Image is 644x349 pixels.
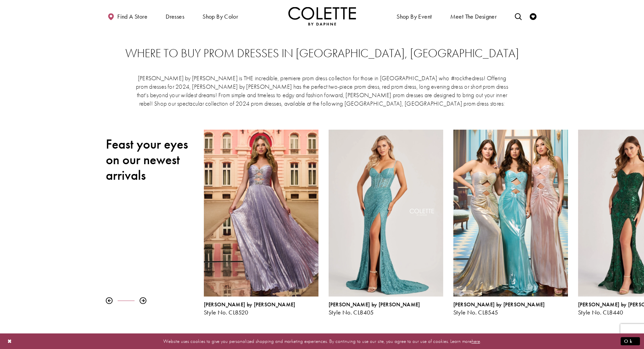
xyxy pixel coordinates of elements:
a: Visit Colette by Daphne Style No. CL8405 Page [329,130,443,297]
span: Find a store [117,13,147,20]
img: Colette by Daphne [288,7,356,25]
span: Style No. CL8405 [329,308,374,316]
div: Colette by Daphne Style No. CL8545 [453,302,568,316]
a: Visit Home Page [288,7,356,25]
span: [PERSON_NAME] by [PERSON_NAME] [204,301,295,308]
a: Toggle search [513,7,523,25]
span: Style No. CL8520 [204,308,248,316]
div: Colette by Daphne Style No. CL8405 [329,302,443,316]
button: Close Dialog [4,335,16,347]
span: [PERSON_NAME] by [PERSON_NAME] [453,301,545,308]
a: Visit Colette by Daphne Style No. CL8520 Page [204,130,318,297]
button: Submit Dialog [621,337,640,345]
div: Colette by Daphne Style No. CL8520 [204,302,318,316]
span: Style No. CL8440 [578,308,623,316]
p: Website uses cookies to give you personalized shopping and marketing experiences. By continuing t... [49,336,595,346]
span: Shop by color [202,13,238,20]
div: Colette by Daphne Style No. CL8545 [448,125,573,321]
span: [PERSON_NAME] by [PERSON_NAME] [329,301,420,308]
span: Shop by color [201,7,240,25]
p: [PERSON_NAME] by [PERSON_NAME] is THE incredible, premiere prom dress collection for those in [GE... [136,74,509,108]
h2: Feast your eyes on our newest arrivals [106,136,194,183]
div: Colette by Daphne Style No. CL8405 [324,125,448,321]
span: Dresses [164,7,186,25]
span: Style No. CL8545 [453,308,498,316]
span: Dresses [166,13,184,20]
a: Find a store [106,7,149,25]
a: Check Wishlist [528,7,538,25]
a: here [472,337,480,344]
span: Meet the designer [450,13,497,20]
span: Shop By Event [397,13,432,20]
a: Meet the designer [449,7,499,25]
span: Shop By Event [395,7,433,25]
h2: Where to buy prom dresses in [GEOGRAPHIC_DATA], [GEOGRAPHIC_DATA] [119,47,525,60]
div: Colette by Daphne Style No. CL8520 [199,125,324,321]
a: Visit Colette by Daphne Style No. CL8545 Page [453,130,568,297]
